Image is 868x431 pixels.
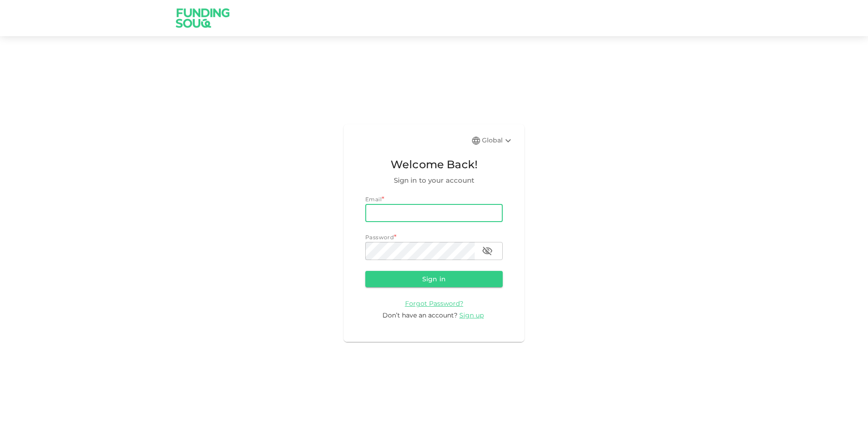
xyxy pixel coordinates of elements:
[365,175,503,186] span: Sign in to your account
[365,156,503,173] span: Welcome Back!
[482,135,514,146] div: Global
[459,311,484,319] span: Sign up
[405,299,463,308] a: Forgot Password?
[365,271,503,287] button: Sign in
[365,242,475,260] input: password
[365,196,382,203] span: Email
[382,311,458,319] span: Don’t have an account?
[365,234,394,241] span: Password
[405,299,463,308] span: Forgot Password?
[365,204,503,222] input: email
